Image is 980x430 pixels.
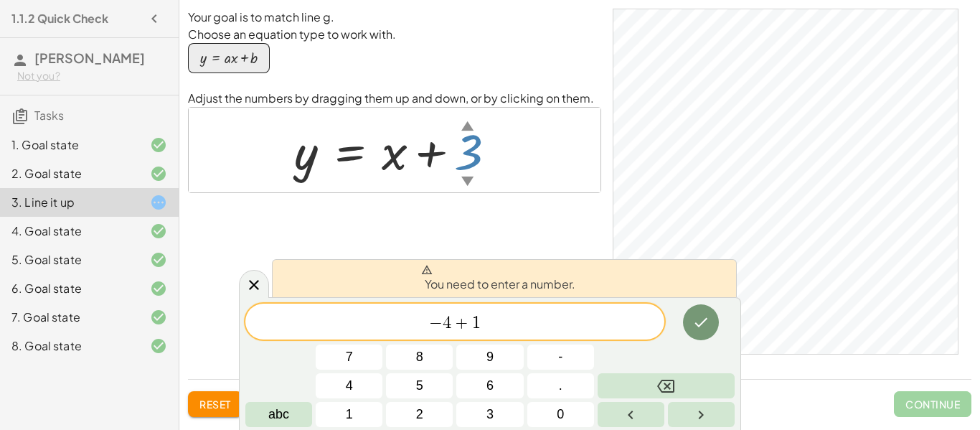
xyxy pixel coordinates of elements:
[150,251,167,268] i: Task finished and correct.
[668,402,735,427] button: Right arrow
[461,172,473,190] div: ▼
[421,264,575,293] span: You need to enter a number.
[386,373,453,398] button: 5
[11,251,127,268] div: 5. Goal state
[11,136,127,154] div: 1. Goal state
[386,402,453,427] button: 2
[11,223,127,240] div: 4. Goal state
[316,402,382,427] button: 1
[456,402,523,427] button: 3
[598,373,735,398] button: Backspace
[199,398,231,411] span: Reset
[34,50,145,66] span: [PERSON_NAME]
[451,314,472,332] span: +
[11,309,127,326] div: 7. Goal state
[472,314,481,332] span: 1
[598,402,664,427] button: Left arrow
[486,347,494,367] span: 9
[559,376,562,396] span: .
[150,309,167,326] i: Task finished and correct.
[11,165,127,182] div: 2. Goal state
[346,405,353,424] span: 1
[150,194,167,211] i: Task started.
[150,136,167,154] i: Task finished and correct.
[461,116,473,134] div: ▲
[150,165,167,182] i: Task finished and correct.
[34,108,64,123] span: Tasks
[386,345,453,370] button: 8
[416,376,423,396] span: 5
[316,373,382,398] button: 4
[416,347,423,367] span: 8
[456,345,523,370] button: 9
[150,280,167,297] i: Task finished and correct.
[613,9,958,355] div: GeoGebra Classic
[429,314,443,332] span: −
[11,280,127,297] div: 6. Goal state
[527,373,594,398] button: .
[11,10,108,27] h4: 1.1.2 Quick Check
[316,345,382,370] button: 7
[456,373,523,398] button: 6
[416,405,423,424] span: 2
[558,347,562,367] span: -
[188,391,242,417] button: Reset
[486,376,494,396] span: 6
[557,405,564,424] span: 0
[527,345,594,370] button: Negative
[150,337,167,355] i: Task finished and correct.
[245,402,312,427] button: Alphabet
[527,402,594,427] button: 0
[268,405,289,424] span: abc
[17,69,167,83] div: Not you?
[11,194,127,211] div: 3. Line it up
[150,223,167,240] i: Task finished and correct.
[188,26,601,43] p: Choose an equation type to work with.
[188,90,601,107] p: Adjust the numbers by dragging them up and down, or by clicking on them.
[346,347,353,367] span: 7
[683,304,719,340] button: Done
[486,405,494,424] span: 3
[188,9,601,26] p: Your goal is to match line g.
[11,337,127,355] div: 8. Goal state
[613,9,958,354] canvas: Graphics View 1
[443,314,451,332] span: 4
[346,376,353,396] span: 4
